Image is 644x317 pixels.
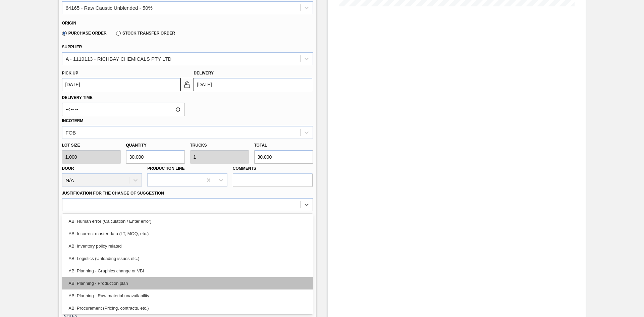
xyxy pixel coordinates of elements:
div: ABI Planning - Production plan [62,277,313,289]
div: ABI Planning - Graphics change or VBI [62,265,313,277]
div: ABI Inventory policy related [62,240,313,252]
label: Comments [233,164,313,173]
div: ABI Procurement (Pricing, contracts, etc.) [62,302,313,314]
label: Pick up [62,71,78,75]
label: Delivery Time [62,93,185,103]
input: mm/dd/yyyy [194,78,312,91]
label: Justification for the Change of Suggestion [62,191,164,196]
div: ABI Logistics (Unloading issues etc.) [62,252,313,265]
label: Origin [62,21,76,25]
label: Lot size [62,141,121,150]
div: ABI Planning - Raw material unavailability [62,289,313,302]
div: 64165 - Raw Caustic Unblended - 50% [66,5,153,10]
div: FOB [66,129,76,135]
label: Supplier [62,45,82,49]
input: mm/dd/yyyy [62,78,180,91]
label: Purchase Order [62,31,107,36]
label: Total [254,143,267,148]
div: A - 1119113 - RICHBAY CHEMICALS PTY LTD [66,56,172,61]
label: Stock Transfer Order [116,31,175,36]
div: ABI Incorrect master data (LT, MOQ, etc.) [62,227,313,240]
label: Delivery [194,71,214,75]
div: ABI Human error (Calculation / Enter error) [62,215,313,227]
button: locked [180,78,194,91]
label: Production Line [147,166,184,171]
label: Observation [62,213,313,222]
label: Quantity [126,143,147,148]
label: Trucks [190,143,207,148]
label: Door [62,166,74,171]
label: Incoterm [62,118,84,123]
img: locked [183,81,191,89]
